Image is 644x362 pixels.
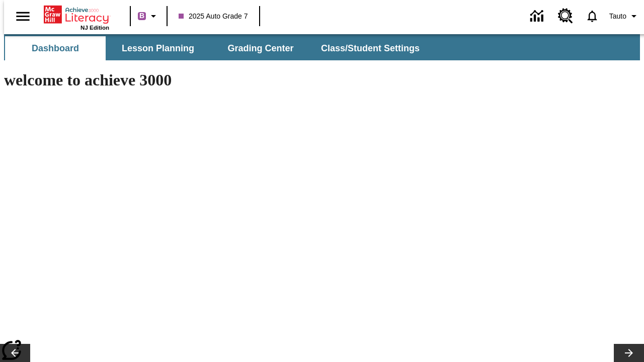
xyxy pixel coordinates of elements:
div: SubNavbar [4,34,640,60]
a: Home [44,5,109,25]
div: Home [44,4,109,31]
button: Lesson carousel, Next [614,344,644,362]
span: B [139,10,144,22]
span: Lesson Planning [122,43,194,54]
span: Class/Student Settings [321,43,420,54]
button: Profile/Settings [605,7,644,25]
span: 2025 Auto Grade 7 [179,11,248,22]
button: Class/Student Settings [313,36,428,60]
span: NJ Edition [80,25,109,31]
button: Dashboard [5,36,106,60]
span: Grading Center [227,43,293,54]
button: Boost Class color is purple. Change class color [134,7,164,25]
a: Notifications [579,3,605,29]
span: Tauto [609,11,626,22]
h1: welcome to achieve 3000 [4,71,439,89]
div: SubNavbar [4,36,429,60]
button: Open side menu [8,2,38,31]
span: Dashboard [32,43,79,54]
button: Grading Center [210,36,311,60]
a: Data Center [524,3,552,30]
button: Lesson Planning [108,36,208,60]
a: Resource Center, Will open in new tab [552,3,579,30]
